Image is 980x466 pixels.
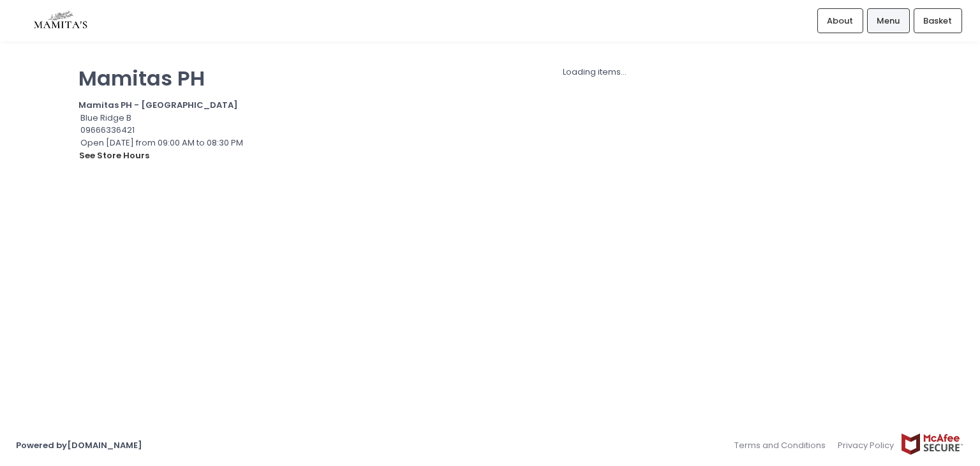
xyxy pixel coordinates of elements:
[288,66,902,79] div: Loading items...
[78,99,238,111] b: Mamitas PH - [GEOGRAPHIC_DATA]
[78,137,272,163] div: Open [DATE] from 09:00 AM to 08:30 PM
[78,66,272,91] p: Mamitas PH
[78,124,272,137] div: 09666336421
[817,8,863,33] a: About
[16,10,105,32] img: logo
[734,433,832,458] a: Terms and Conditions
[78,149,150,163] button: see store hours
[867,8,910,33] a: Menu
[877,15,900,27] span: Menu
[900,433,964,455] img: mcafee-secure
[16,439,142,451] a: Powered by[DOMAIN_NAME]
[827,15,853,27] span: About
[832,433,901,458] a: Privacy Policy
[78,112,272,124] div: Blue Ridge B
[923,15,952,27] span: Basket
